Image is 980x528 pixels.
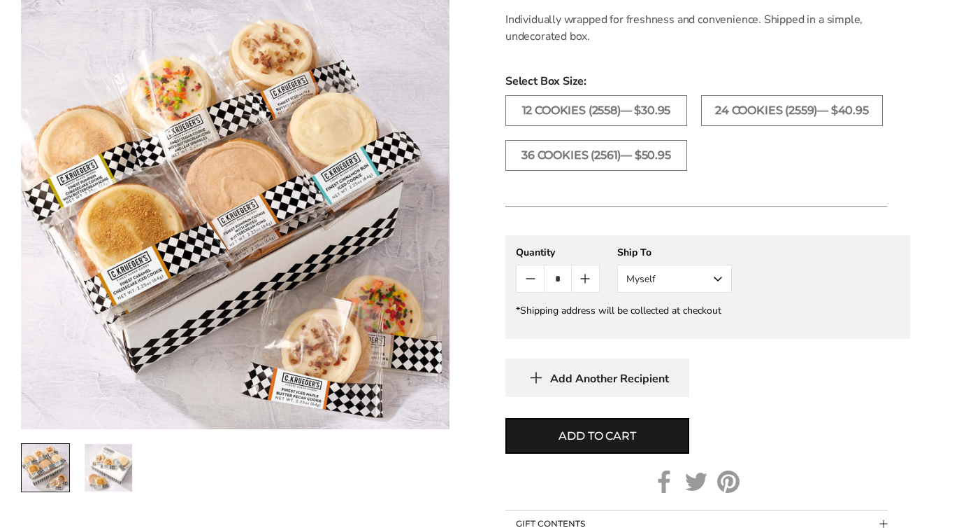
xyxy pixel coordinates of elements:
button: Count minus [517,265,544,292]
p: Individually wrapped for freshness and convenience. Shipped in a simple, undecorated box. [505,11,888,45]
img: Just the Cookies - Iced Fall Cookies [22,444,69,492]
button: Count plus [572,265,599,292]
label: 24 COOKIES (2559)— $40.95 [701,95,883,126]
img: Just the Cookies - Iced Fall Cookies [85,444,132,492]
span: Add Another Recipient [550,372,669,386]
span: Add to cart [559,428,635,445]
a: Facebook [653,471,675,493]
label: 36 COOKIES (2561)— $50.95 [505,140,687,171]
input: Quantity [544,265,571,292]
div: Quantity [516,246,600,259]
button: Add to cart [505,418,689,454]
div: Ship To [617,246,732,259]
a: Twitter [685,471,707,493]
gfm-form: New recipient [505,235,910,339]
button: Add Another Recipient [505,359,689,397]
span: Select Box Size: [505,73,910,90]
a: Pinterest [717,471,740,493]
iframe: Sign Up via Text for Offers [11,475,145,517]
label: 12 COOKIES (2558)— $30.95 [505,95,687,126]
a: 2 / 2 [84,443,133,492]
button: Myself [617,265,732,293]
div: *Shipping address will be collected at checkout [516,304,900,317]
a: 1 / 2 [21,443,70,492]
